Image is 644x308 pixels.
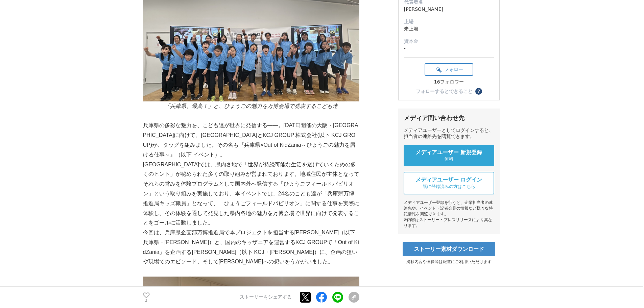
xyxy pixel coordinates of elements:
[404,25,494,32] dd: 未上場
[423,184,475,190] span: 既に登録済みの方はこちら
[143,299,150,302] p: 3
[404,127,494,140] div: メディアユーザーとしてログインすると、担当者の連絡先を閲覧できます。
[143,160,359,228] p: [GEOGRAPHIC_DATA]では、県内各地で「世界が持続可能な生活を遂げていくための多くのヒント」が秘められた多くの取り組みが営まれております。地域住民が主体となってそれらの営みを体験プロ...
[404,6,494,13] dd: [PERSON_NAME]
[415,149,482,156] span: メディアユーザー 新規登録
[404,200,494,229] div: メディアユーザー登録を行うと、企業担当者の連絡先や、イベント・記者会見の情報など様々な特記情報を閲覧できます。 ※内容はストーリー・プレスリリースにより異なります。
[445,156,453,162] span: 無料
[425,63,473,76] button: フォロー
[240,294,292,301] p: ストーリーをシェアする
[398,259,500,265] p: 掲載内容や画像等は報道にご利用いただけます
[165,103,338,109] em: 「兵庫県、最高！」と、ひょうごの魅力を万博会場で発表するこども達
[403,242,495,256] a: ストーリー素材ダウンロード
[416,89,473,94] div: フォローするとできること
[475,88,482,95] button: ？
[143,228,359,267] p: 今回は、兵庫県企画部万博推進局で本プロジェクトを担当する[PERSON_NAME]（以下 兵庫県・[PERSON_NAME]）と、国内のキッザニアを運営するKCJ GROUPで「Out of K...
[404,18,494,25] dt: 上場
[404,145,494,166] a: メディアユーザー 新規登録 無料
[404,172,494,194] a: メディアユーザー ログイン 既に登録済みの方はこちら
[476,89,481,94] span: ？
[404,114,494,122] div: メディア問い合わせ先
[404,45,494,52] dd: -
[415,176,482,184] span: メディアユーザー ログイン
[143,121,359,160] p: 兵庫県の多彩な魅力を、こども達が世界に発信する——。[DATE]開催の大阪・[GEOGRAPHIC_DATA]に向けて、[GEOGRAPHIC_DATA]とKCJ GROUP 株式会社(以下 K...
[425,79,473,85] div: 16フォロワー
[404,38,494,45] dt: 資本金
